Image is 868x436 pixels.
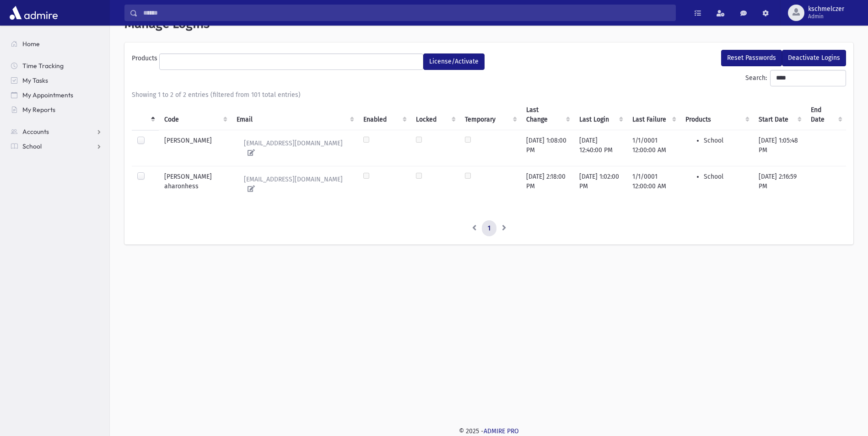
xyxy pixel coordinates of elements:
[574,100,627,130] th: Last Login : activate to sort column ascending
[808,5,844,13] span: kschmelczer
[358,100,410,130] th: Enabled : activate to sort column ascending
[4,139,109,154] a: School
[521,166,574,202] td: [DATE] 2:18:00 PM
[410,100,459,130] th: Locked : activate to sort column ascending
[138,5,675,21] input: Search
[808,13,844,20] span: Admin
[423,53,485,70] button: License/Activate
[22,142,42,150] span: School
[231,100,358,130] th: Email : activate to sort column ascending
[7,4,60,22] img: AdmirePro
[237,172,352,197] a: [EMAIL_ADDRESS][DOMAIN_NAME]
[521,100,574,130] th: Last Change : activate to sort column ascending
[704,136,748,145] li: School
[484,427,519,435] a: ADMIRE PRO
[521,130,574,166] td: [DATE] 1:08:00 PM
[22,62,64,70] span: Time Tracking
[627,130,680,166] td: 1/1/0001 12:00:00 AM
[132,53,159,66] label: Products
[159,130,231,166] td: [PERSON_NAME]
[159,100,231,130] th: Code : activate to sort column ascending
[482,220,496,237] a: 1
[459,100,521,130] th: Temporary : activate to sort column ascending
[159,166,231,202] td: [PERSON_NAME] aharonhess
[753,130,806,166] td: [DATE] 1:05:48 PM
[753,166,806,202] td: [DATE] 2:16:59 PM
[4,102,109,117] a: My Reports
[745,70,846,86] label: Search:
[753,100,806,130] th: Start Date : activate to sort column ascending
[132,100,159,130] th: : activate to sort column descending
[770,70,846,86] input: Search:
[805,100,846,130] th: End Date : activate to sort column ascending
[22,91,73,99] span: My Appointments
[124,426,853,436] div: © 2025 -
[627,100,680,130] th: Last Failure : activate to sort column ascending
[4,124,109,139] a: Accounts
[132,90,846,100] div: Showing 1 to 2 of 2 entries (filtered from 101 total entries)
[237,136,352,160] a: [EMAIL_ADDRESS][DOMAIN_NAME]
[4,73,109,88] a: My Tasks
[680,100,753,130] th: Products : activate to sort column ascending
[704,172,748,181] li: School
[4,37,109,51] a: Home
[627,166,680,202] td: 1/1/0001 12:00:00 AM
[22,40,40,48] span: Home
[574,130,627,166] td: [DATE] 12:40:00 PM
[22,128,49,136] span: Accounts
[4,88,109,102] a: My Appointments
[782,50,846,66] button: Deactivate Logins
[574,166,627,202] td: [DATE] 1:02:00 PM
[22,76,48,85] span: My Tasks
[721,50,782,66] button: Reset Passwords
[4,58,109,73] a: Time Tracking
[22,106,55,114] span: My Reports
